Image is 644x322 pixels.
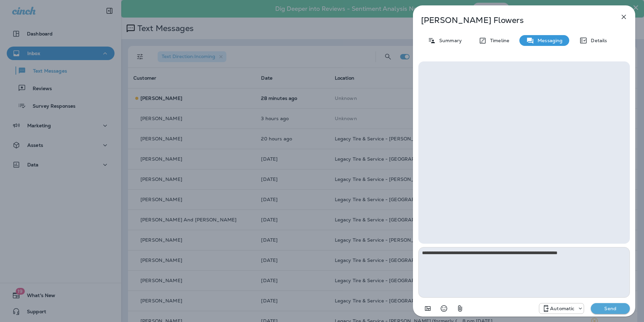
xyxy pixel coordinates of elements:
button: Send [591,303,630,314]
p: Details [587,38,607,43]
p: Automatic [550,306,574,311]
p: [PERSON_NAME] Flowers [421,16,605,25]
button: Select an emoji [437,302,451,315]
p: Messaging [534,38,562,43]
p: Summary [436,38,462,43]
button: Add in a premade template [421,302,434,315]
p: Timeline [487,38,509,43]
p: Send [596,305,624,312]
